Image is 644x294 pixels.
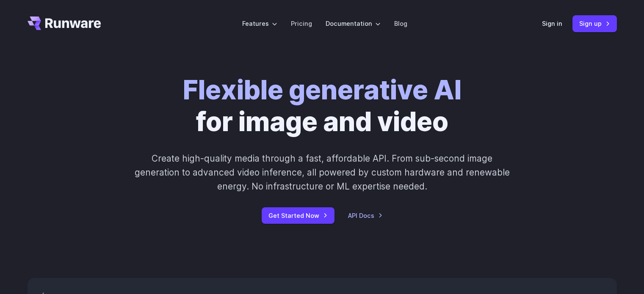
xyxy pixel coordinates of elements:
[572,15,617,32] a: Sign up
[326,19,381,28] label: Documentation
[542,19,562,28] a: Sign in
[242,19,277,28] label: Features
[183,74,462,138] h1: for image and video
[183,74,462,106] strong: Flexible generative AI
[133,151,511,194] p: Create high-quality media through a fast, affordable API. From sub-second image generation to adv...
[291,19,312,28] a: Pricing
[28,16,101,30] a: Go to /
[348,211,383,220] a: API Docs
[262,207,334,224] a: Get Started Now
[394,19,407,28] a: Blog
